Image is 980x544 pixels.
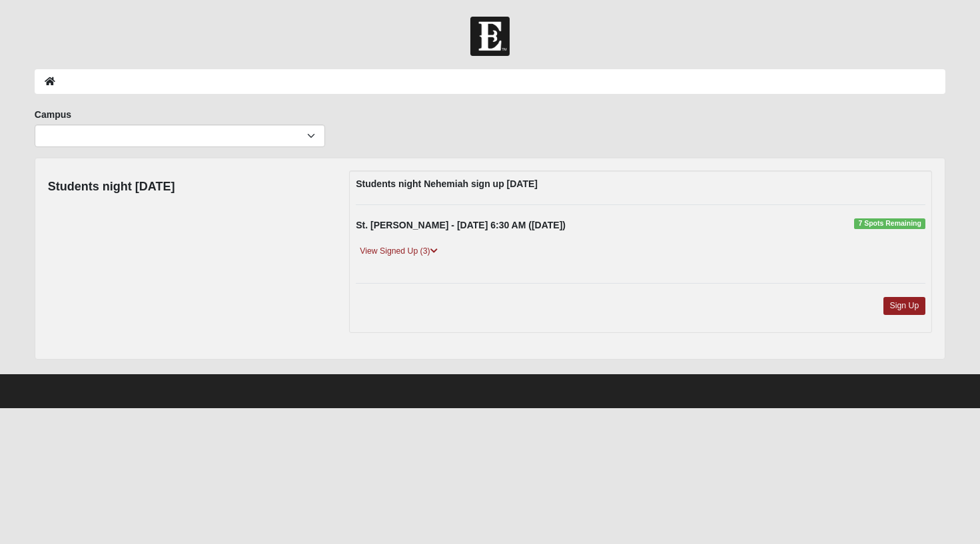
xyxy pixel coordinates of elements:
[883,297,926,315] a: Sign Up
[356,220,566,230] strong: St. [PERSON_NAME] - [DATE] 6:30 AM ([DATE])
[35,108,71,121] label: Campus
[356,178,538,189] strong: Students night Nehemiah sign up [DATE]
[854,218,925,229] span: 7 Spots Remaining
[470,17,510,56] img: Church of Eleven22 Logo
[48,180,175,194] h4: Students night [DATE]
[356,244,441,258] a: View Signed Up (3)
